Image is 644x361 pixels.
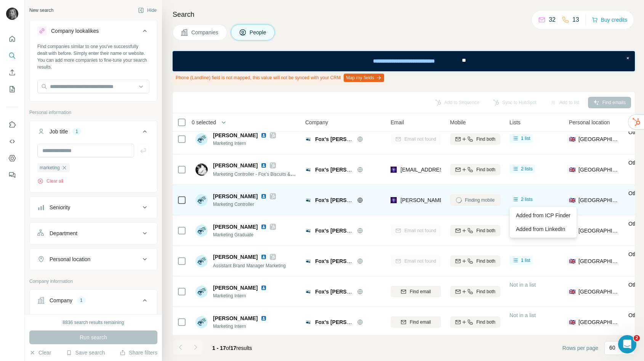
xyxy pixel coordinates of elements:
span: Other [628,190,642,196]
img: provider leadmagic logo [391,196,397,204]
button: Find both [450,255,500,267]
img: Logo of Fox's Burton's Companies Fbc UK [305,289,311,295]
span: 1 - 17 [212,345,226,351]
span: 1 list [521,135,530,142]
span: 2 lists [521,196,533,203]
button: Clear all [37,178,63,185]
button: Enrich CSV [6,66,18,79]
span: People [250,29,267,36]
span: Email [391,119,404,126]
img: Avatar [195,255,208,267]
img: LinkedIn logo [261,132,267,138]
button: Find both [450,316,500,328]
button: Find both [450,286,500,297]
span: Marketing Intern [213,292,270,299]
p: Personal information [29,109,157,116]
button: Buy credits [592,14,627,25]
span: [PERSON_NAME] [213,284,258,292]
div: Phone (Landline) field is not mapped, this value will not be synced with your CRM [173,71,386,84]
span: Not in a list [509,282,536,288]
span: Marketing Intern [213,323,270,330]
span: [PERSON_NAME] [213,314,258,322]
span: Assistant Brand Manager Marketing [213,263,286,268]
img: Logo of Fox's Burton's Companies Fbc UK [305,136,311,142]
span: Fox's [PERSON_NAME] Companies Fbc UK [315,289,426,295]
span: [GEOGRAPHIC_DATA] [578,288,619,295]
span: marketing [40,164,60,171]
button: Hide [133,5,162,16]
span: [GEOGRAPHIC_DATA] [578,166,619,173]
img: LinkedIn logo [261,285,267,291]
div: Personal location [50,255,90,263]
img: Logo of Fox's Burton's Companies Fbc UK [305,167,311,173]
span: 2 [634,335,640,341]
button: Use Surfe on LinkedIn [6,118,18,132]
span: Other [628,129,642,135]
img: Avatar [195,316,208,328]
span: Fox's [PERSON_NAME] Companies Fbc UK [315,136,426,142]
span: 🇬🇧 [569,288,575,295]
img: Avatar [195,133,208,145]
div: Company [50,297,72,304]
div: 1 [72,128,81,135]
button: Find email [391,316,441,328]
div: Find companies similar to one you've successfully dealt with before. Simply enter their name or w... [37,43,149,71]
div: 1 [77,297,86,304]
span: [PERSON_NAME][EMAIL_ADDRESS][PERSON_NAME][DOMAIN_NAME] [400,197,579,203]
div: Select a company name or website [37,313,149,322]
p: 60 [609,344,615,351]
span: Fox's [PERSON_NAME] Companies Fbc UK [315,319,426,325]
div: Company lookalikes [51,27,99,35]
img: LinkedIn logo [261,162,267,168]
button: Clear [29,349,51,356]
img: Logo of Fox's Burton's Companies Fbc UK [305,258,311,264]
img: LinkedIn logo [261,254,267,260]
img: Avatar [6,8,18,20]
button: Use Surfe API [6,135,18,148]
span: [EMAIL_ADDRESS][PERSON_NAME][DOMAIN_NAME] [400,167,535,173]
span: Added from LinkedIn [516,226,565,232]
span: 🇬🇧 [569,318,575,326]
span: Fox's [PERSON_NAME] Companies Fbc UK [315,167,426,173]
span: Fox's [PERSON_NAME] Companies Fbc UK [315,228,426,234]
span: Find both [476,288,495,295]
button: Company lookalikes [30,22,157,43]
span: Other [628,221,642,227]
button: Personal location [30,250,157,268]
button: Company1 [30,291,157,313]
a: Added from ICP Finder [511,209,575,222]
img: Avatar [195,286,208,298]
span: Fox's [PERSON_NAME] Companies Fbc UK [315,197,426,203]
span: [GEOGRAPHIC_DATA] [578,227,619,234]
span: 🇬🇧 [569,257,575,265]
button: Find both [450,164,500,175]
span: Find email [410,319,431,326]
iframe: Intercom live chat [618,335,636,353]
button: Find both [450,133,500,145]
span: Personal location [569,119,610,126]
h4: Search [173,9,635,20]
button: Find email [391,286,441,297]
button: Find both [450,225,500,236]
img: LinkedIn logo [261,315,267,321]
p: 32 [549,15,556,24]
img: Logo of Fox's Burton's Companies Fbc UK [305,228,311,234]
span: 🇬🇧 [569,135,575,143]
span: 17 [231,345,237,351]
a: Added from LinkedIn [511,222,575,236]
p: 13 [572,15,579,24]
p: Company information [29,278,157,285]
span: [PERSON_NAME] [213,193,258,200]
img: Logo of Fox's Burton's Companies Fbc UK [305,319,311,325]
span: [GEOGRAPHIC_DATA] [578,318,619,326]
span: Find both [476,319,495,326]
img: provider leadmagic logo [391,166,397,173]
span: Companies [191,29,219,36]
span: Marketing Graduate [213,231,276,238]
div: 8836 search results remaining [63,319,124,326]
button: Save search [66,349,105,356]
img: Avatar [195,225,208,237]
span: Other [628,312,642,318]
span: 🇬🇧 [569,196,575,204]
button: Share filters [120,349,157,356]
